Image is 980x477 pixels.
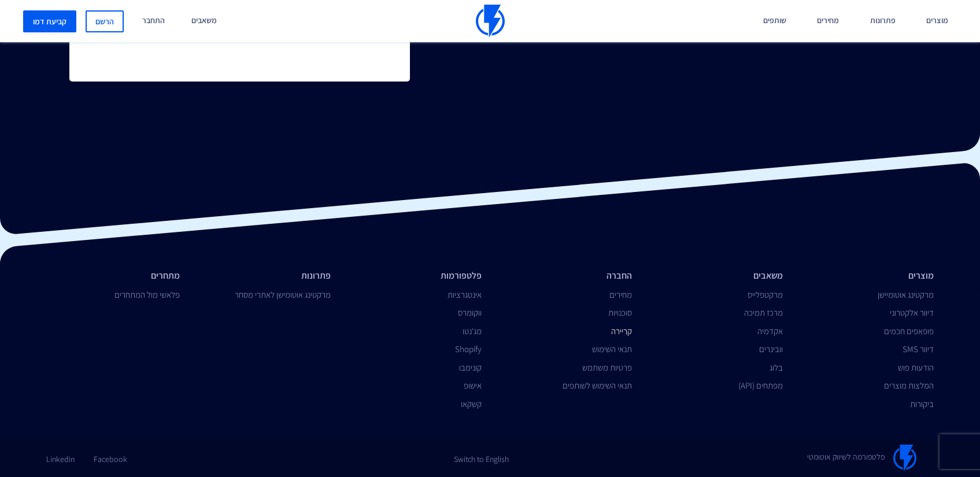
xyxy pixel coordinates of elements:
[757,326,783,337] a: אקדמיה
[910,398,934,409] a: ביקורות
[454,445,509,465] a: Switch to English
[884,326,934,337] a: פופאפים חכמים
[464,380,482,391] a: אישופ
[609,289,632,300] a: מחירים
[499,269,633,283] li: החברה
[744,307,783,318] a: מרכז תמיכה
[800,269,934,283] li: מוצרים
[738,380,783,391] a: מפתחים (API)
[807,445,916,471] a: פלטפורמה לשיווק אוטומטי
[46,445,75,465] a: Linkedin
[46,269,180,283] li: מתחרים
[884,380,934,391] a: המלצות מוצרים
[94,445,127,465] a: Facebook
[649,269,783,283] li: משאבים
[448,289,482,300] a: אינטגרציות
[611,326,632,337] a: קריירה
[893,445,916,471] img: Flashy
[348,269,482,283] li: פלטפורמות
[114,289,180,300] a: פלאשי מול המתחרים
[563,380,632,391] a: תנאי השימוש לשותפים
[608,307,632,318] a: סוכנויות
[582,362,632,373] a: פרטיות משתמש
[759,343,783,354] a: וובינרים
[890,307,934,318] a: דיוור אלקטרוני
[459,362,482,373] a: קונימבו
[898,362,934,373] a: הודעות פוש
[748,289,783,300] a: מרקטפלייס
[86,10,124,32] a: הרשם
[878,289,934,300] a: מרקטינג אוטומיישן
[463,326,482,337] a: מג'נטו
[903,343,934,354] a: דיוור SMS
[455,343,482,354] a: Shopify
[770,362,783,373] a: בלוג
[235,289,331,300] a: מרקטינג אוטומישן לאתרי מסחר
[461,398,482,409] a: קשקאו
[592,343,632,354] a: תנאי השימוש
[23,10,76,32] a: קביעת דמו
[458,307,482,318] a: ווקומרס
[197,269,331,283] li: פתרונות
